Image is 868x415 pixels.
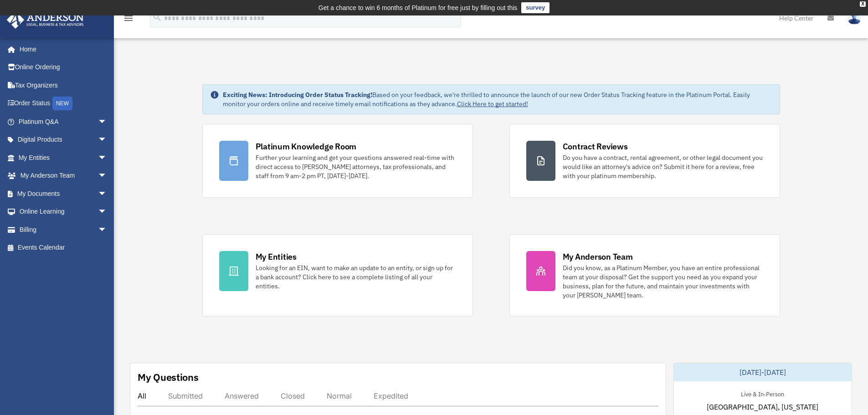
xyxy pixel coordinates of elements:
[98,220,116,239] span: arrow_drop_down
[223,91,372,99] strong: Exciting News: Introducing Order Status Tracking!
[138,391,146,400] div: All
[202,234,473,317] a: My Entities Looking for an EIN, want to make an update to an entity, or sign up for a bank accoun...
[123,13,134,24] i: menu
[281,391,305,400] div: Closed
[509,124,780,198] a: Contract Reviews Do you have a contract, rental agreement, or other legal document you would like...
[734,389,791,398] div: Live & In-Person
[6,113,121,131] a: Platinum Q&Aarrow_drop_down
[138,370,199,384] div: My Questions
[123,16,134,24] a: menu
[860,1,866,7] div: close
[98,149,116,167] span: arrow_drop_down
[327,391,352,400] div: Normal
[674,363,852,381] div: [DATE]-[DATE]
[707,401,818,412] span: [GEOGRAPHIC_DATA], [US_STATE]
[457,100,528,108] a: Click Here to get started!
[52,97,72,110] div: NEW
[6,94,121,113] a: Order StatusNEW
[374,391,408,400] div: Expedited
[847,11,861,25] img: User Pic
[256,251,297,262] div: My Entities
[223,90,772,108] div: Based on your feedback, we're thrilled to announce the launch of our new Order Status Tracking fe...
[6,131,121,149] a: Digital Productsarrow_drop_down
[98,203,116,221] span: arrow_drop_down
[563,141,628,152] div: Contract Reviews
[98,113,116,131] span: arrow_drop_down
[225,391,259,400] div: Answered
[152,12,162,22] i: search
[318,2,518,13] div: Get a chance to win 6 months of Platinum for free just by filling out this
[6,184,121,203] a: My Documentsarrow_drop_down
[256,263,456,291] div: Looking for an EIN, want to make an update to an entity, or sign up for a bank account? Click her...
[98,184,116,203] span: arrow_drop_down
[563,263,763,300] div: Did you know, as a Platinum Member, you have an entire professional team at your disposal? Get th...
[256,141,357,152] div: Platinum Knowledge Room
[521,2,550,13] a: survey
[509,234,780,317] a: My Anderson Team Did you know, as a Platinum Member, you have an entire professional team at your...
[6,167,121,185] a: My Anderson Teamarrow_drop_down
[563,251,633,262] div: My Anderson Team
[6,40,116,58] a: Home
[6,149,121,167] a: My Entitiesarrow_drop_down
[256,153,456,180] div: Further your learning and get your questions answered real-time with direct access to [PERSON_NAM...
[168,391,203,400] div: Submitted
[6,76,121,94] a: Tax Organizers
[98,131,116,149] span: arrow_drop_down
[4,11,87,29] img: Anderson Advisors Platinum Portal
[98,167,116,185] span: arrow_drop_down
[6,58,121,77] a: Online Ordering
[6,220,121,239] a: Billingarrow_drop_down
[6,239,121,257] a: Events Calendar
[6,203,121,221] a: Online Learningarrow_drop_down
[202,124,473,198] a: Platinum Knowledge Room Further your learning and get your questions answered real-time with dire...
[563,153,763,180] div: Do you have a contract, rental agreement, or other legal document you would like an attorney's ad...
